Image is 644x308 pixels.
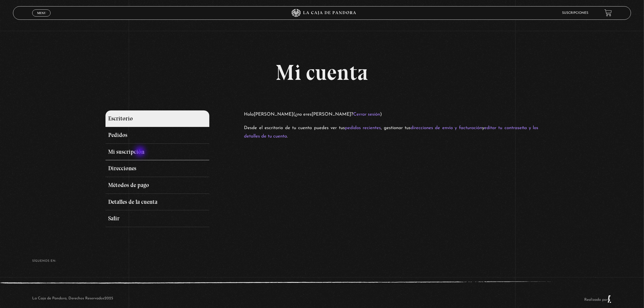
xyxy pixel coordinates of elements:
[105,62,538,83] h1: Mi cuenta
[105,160,209,177] a: Direcciones
[312,112,351,117] strong: [PERSON_NAME]
[254,112,293,117] strong: [PERSON_NAME]
[605,9,612,17] a: View your shopping cart
[584,298,612,302] a: Realizado por
[35,16,48,20] span: Cerrar
[105,110,209,127] a: Escritorio
[105,177,209,194] a: Métodos de pago
[105,210,209,227] a: Salir
[562,11,588,15] a: Suscripciones
[345,126,381,130] a: pedidos recientes
[32,260,612,263] h4: SÍguenos en:
[32,295,113,303] p: La Caja de Pandora, Derechos Reservados 2025
[37,11,46,15] span: Menu
[244,110,538,119] p: Hola (¿no eres ? )
[105,194,209,211] a: Detalles de la cuenta
[105,127,209,144] a: Pedidos
[411,126,482,130] a: direcciones de envío y facturación
[244,126,538,139] a: editar tu contraseña y los detalles de tu cuenta
[353,112,380,117] a: Cerrar sesión
[244,124,538,140] p: Desde el escritorio de tu cuenta puedes ver tus , gestionar tus y .
[105,110,235,227] nav: Páginas de cuenta
[105,144,209,160] a: Mi suscripción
